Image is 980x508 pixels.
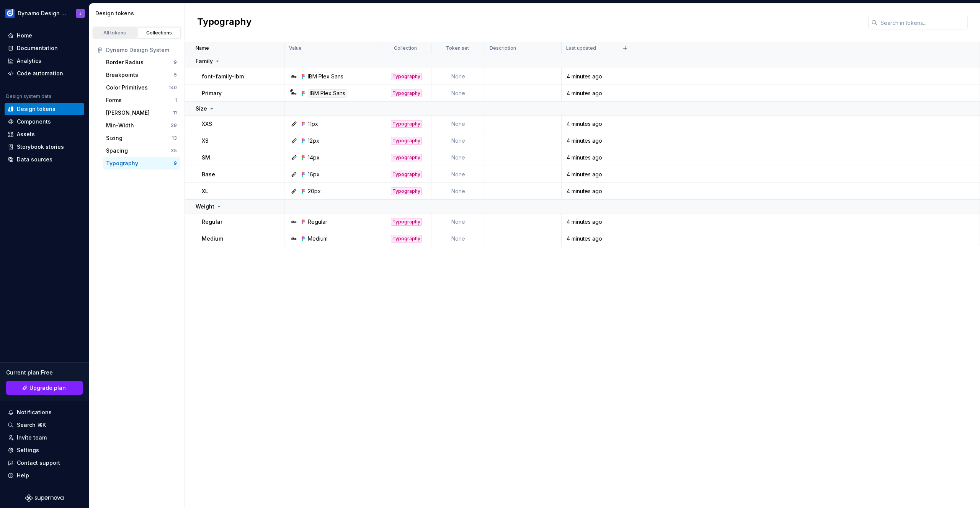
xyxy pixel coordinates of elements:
div: Regular [308,218,327,226]
button: Color Primitives140 [103,81,180,94]
p: Medium [202,235,223,243]
p: Family [196,57,213,65]
button: Contact support [5,457,84,469]
p: SM [202,154,210,161]
div: Spacing [106,147,128,155]
img: c5f292b4-1c74-4827-b374-41971f8eb7d9.png [5,9,15,18]
p: Weight [196,203,214,210]
a: Code automation [5,67,84,80]
div: 4 minutes ago [562,120,614,128]
p: font-family-ibm [202,73,244,80]
div: Typography [391,154,422,161]
h2: Typography [197,16,252,29]
div: 4 minutes ago [562,218,614,226]
td: None [431,132,485,149]
td: None [431,166,485,183]
div: 13 [172,135,177,141]
p: Last updated [566,45,596,51]
div: Components [17,118,51,125]
div: Typography [391,137,422,145]
div: Color Primitives [106,84,148,91]
td: None [431,116,485,132]
div: 4 minutes ago [562,171,614,178]
div: Analytics [17,57,41,65]
a: Data sources [5,153,84,166]
div: 140 [169,85,177,91]
input: Search in tokens... [877,16,968,29]
a: Assets [5,128,84,140]
a: Home [5,29,84,42]
a: Design tokens [5,103,84,115]
td: None [431,149,485,166]
div: Typography [391,235,422,243]
button: Min-Width29 [103,119,180,132]
div: Typography [391,90,422,97]
div: Sizing [106,134,122,142]
div: 9 [174,59,177,65]
div: Assets [17,130,35,138]
button: Border Radius9 [103,56,180,68]
div: Storybook stories [17,143,64,151]
a: Components [5,116,84,128]
td: None [431,213,485,230]
a: Documentation [5,42,84,54]
button: Dynamo Design SystemJ [2,5,87,21]
div: Typography [391,120,422,128]
p: Value [289,45,302,51]
div: Typography [106,160,138,167]
p: Size [196,105,207,112]
div: Dynamo Design System [106,46,177,54]
div: 11px [308,120,318,128]
div: Breakpoints [106,71,138,79]
td: None [431,68,485,85]
p: XXS [202,120,212,128]
button: Forms1 [103,94,180,106]
a: Invite team [5,431,84,444]
p: XS [202,137,209,145]
p: XL [202,187,208,195]
div: Border Radius [106,59,144,66]
div: Help [17,472,29,479]
div: Typography [391,218,422,226]
button: Help [5,469,84,482]
div: 4 minutes ago [562,137,614,145]
button: Spacing35 [103,145,180,157]
div: Design tokens [95,10,181,17]
p: Collection [394,45,417,51]
div: 35 [171,148,177,154]
div: Contact support [17,459,60,467]
a: Sizing13 [103,132,180,144]
p: Token set [446,45,469,51]
a: Analytics [5,55,84,67]
div: Settings [17,446,39,454]
div: 12px [308,137,319,145]
div: 16px [308,171,320,178]
div: 29 [171,122,177,129]
svg: Supernova Logo [25,494,64,502]
div: Home [17,32,32,39]
div: 4 minutes ago [562,154,614,161]
button: Breakpoints5 [103,69,180,81]
div: Design system data [6,93,51,99]
button: Notifications [5,406,84,418]
button: [PERSON_NAME]11 [103,107,180,119]
div: 14px [308,154,320,161]
div: 11 [173,110,177,116]
td: None [431,183,485,200]
div: Code automation [17,70,63,77]
div: J [79,10,82,16]
div: 9 [174,160,177,166]
div: 4 minutes ago [562,235,614,243]
div: Medium [308,235,328,243]
td: None [431,85,485,102]
div: Min-Width [106,122,134,129]
div: Invite team [17,434,47,441]
a: Upgrade plan [6,381,83,395]
div: 20px [308,187,321,195]
div: 4 minutes ago [562,187,614,195]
